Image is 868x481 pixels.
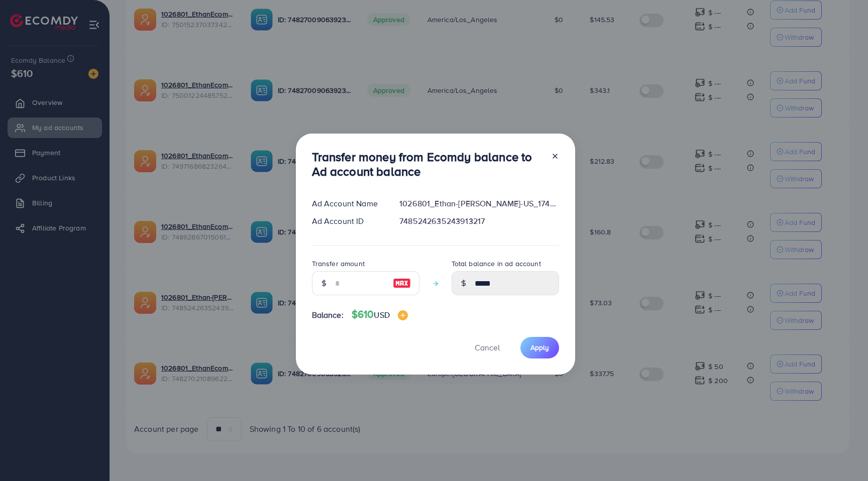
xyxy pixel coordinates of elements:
[825,436,860,473] iframe: Chat
[530,342,549,352] span: Apply
[304,198,392,209] div: Ad Account Name
[312,309,344,321] span: Balance:
[391,215,567,227] div: 7485242635243913217
[312,150,543,179] h3: Transfer money from Ecomdy balance to Ad account balance
[520,337,559,358] button: Apply
[475,342,500,353] span: Cancel
[393,277,411,289] img: image
[312,259,365,269] label: Transfer amount
[304,215,392,227] div: Ad Account ID
[398,310,408,320] img: image
[391,198,567,209] div: 1026801_Ethan-[PERSON_NAME]-US_1742793868013
[374,309,389,320] span: USD
[462,337,512,358] button: Cancel
[452,259,541,269] label: Total balance in ad account
[352,308,408,321] h4: $610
